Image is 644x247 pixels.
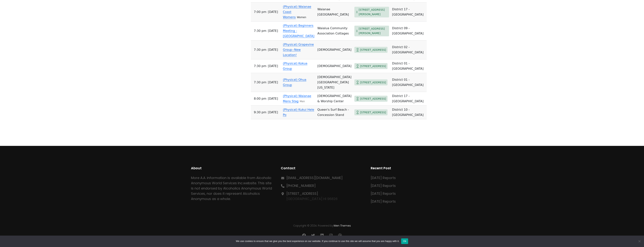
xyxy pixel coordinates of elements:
td: [DEMOGRAPHIC_DATA] [316,59,353,73]
h2: About [191,166,273,171]
a: Wen Themes [334,224,351,228]
a: (Physical) Waianae Coast Womens [283,5,311,19]
span: 7:30 PM [254,63,266,69]
span: [DATE] [268,96,278,101]
a: [DATE] Reports [371,199,396,204]
h2: Contact [281,166,363,171]
a: (Physical) Kukui Hele Po [283,108,314,117]
span: 7:30 PM [254,47,266,52]
a: [STREET_ADDRESS] [286,191,318,196]
span: [DATE] [268,80,278,85]
p: [GEOGRAPHIC_DATA] HI 96826 [286,191,338,201]
td: District 01 - [GEOGRAPHIC_DATA] [391,73,426,92]
td: District 01 - [GEOGRAPHIC_DATA] [391,59,426,73]
span: [DATE] [268,110,278,115]
p: More A.A. information is available from Alcoholic Anonymous World Services Inc. . This site is no... [191,175,273,201]
span: 7:30 PM [254,80,266,85]
a: [EMAIL_ADDRESS][DOMAIN_NAME] [286,175,343,180]
td: [DEMOGRAPHIC_DATA][GEOGRAPHIC_DATA][US_STATE] [316,73,353,92]
a: [DATE] Reports [371,191,396,196]
td: District 09 - [GEOGRAPHIC_DATA] [391,22,426,40]
td: District 17 - [GEOGRAPHIC_DATA] [391,92,426,106]
h2: Recent Post [371,166,453,171]
span: We use cookies to ensure that we give you the best experience on our website. If you continue to ... [236,239,399,243]
a: (Physical) Grapevine Group--New Location! [283,43,314,57]
td: District 17 - [GEOGRAPHIC_DATA] [391,3,426,22]
a: [DATE] Reports [371,183,396,188]
p: Copyright © 2024. Powered by [191,224,453,228]
td: District 02 - [GEOGRAPHIC_DATA] [391,40,426,59]
a: [DATE] Reports [371,175,396,180]
small: Men [300,100,305,103]
span: [DATE] [268,63,278,69]
td: Waialua Community Association Cottages [316,22,353,40]
a: [PHONE_NUMBER] [286,183,316,188]
a: (Physical) Waianae Mens Stag [283,94,311,103]
span: No [637,239,641,243]
span: [STREET_ADDRESS] [360,96,386,101]
span: [STREET_ADDRESS] [360,48,386,52]
span: [STREET_ADDRESS][PERSON_NAME] [359,26,388,36]
span: [DATE] [268,28,278,34]
span: [DATE] [268,9,278,15]
span: [STREET_ADDRESS] [360,80,386,85]
a: website [243,181,256,185]
a: (Physical) Beginners Meeting - [GEOGRAPHIC_DATA] [283,24,314,38]
td: [DEMOGRAPHIC_DATA] [316,40,353,59]
span: 7:30 PM [254,28,266,34]
span: [STREET_ADDRESS] [360,64,386,69]
span: [STREET_ADDRESS] [360,110,386,115]
a: (Physical) Ohua Group [283,78,306,87]
span: [STREET_ADDRESS][PERSON_NAME] [359,7,388,17]
td: [DEMOGRAPHIC_DATA] & Worship Center [316,92,353,106]
button: Ok [401,238,408,244]
span: 9:30 PM [254,110,266,115]
a: (Physical) Kokua Group [283,62,307,70]
td: Waianae [GEOGRAPHIC_DATA] [316,3,353,22]
small: Women [297,16,306,19]
span: 7:00 PM [254,9,266,15]
td: District 10 - [GEOGRAPHIC_DATA] [391,106,426,119]
span: [DATE] [268,47,278,52]
span: 8:00 PM [254,96,266,101]
td: Queen's Surf Beach - Concession Stand [316,106,353,119]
